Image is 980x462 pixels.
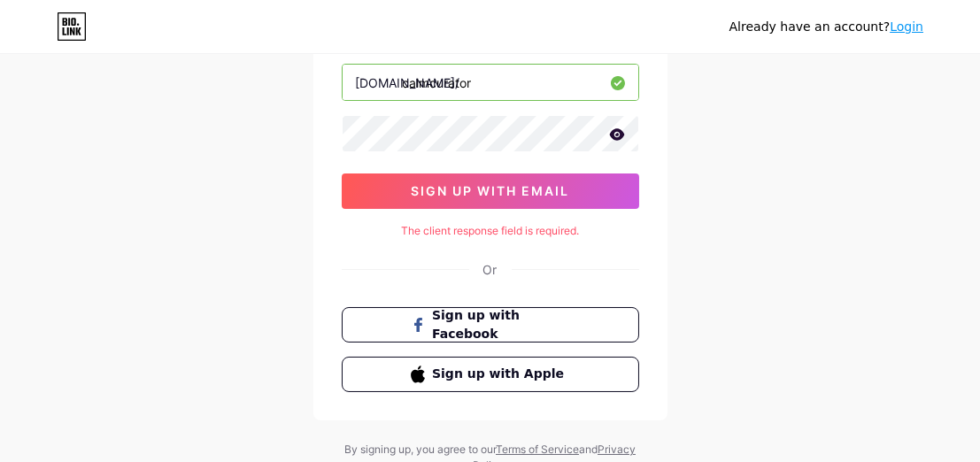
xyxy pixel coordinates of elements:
span: sign up with email [411,183,569,198]
button: sign up with email [342,173,639,209]
div: The client response field is required. [342,223,639,239]
a: Terms of Service [496,443,579,456]
span: Sign up with Facebook [432,306,569,343]
input: username [343,65,638,100]
span: Sign up with Apple [432,365,569,383]
button: Sign up with Apple [342,357,639,392]
div: Or [483,260,498,279]
button: Sign up with Facebook [342,307,639,343]
a: Login [890,19,923,34]
div: [DOMAIN_NAME]/ [356,73,460,92]
div: Already have an account? [729,18,923,36]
